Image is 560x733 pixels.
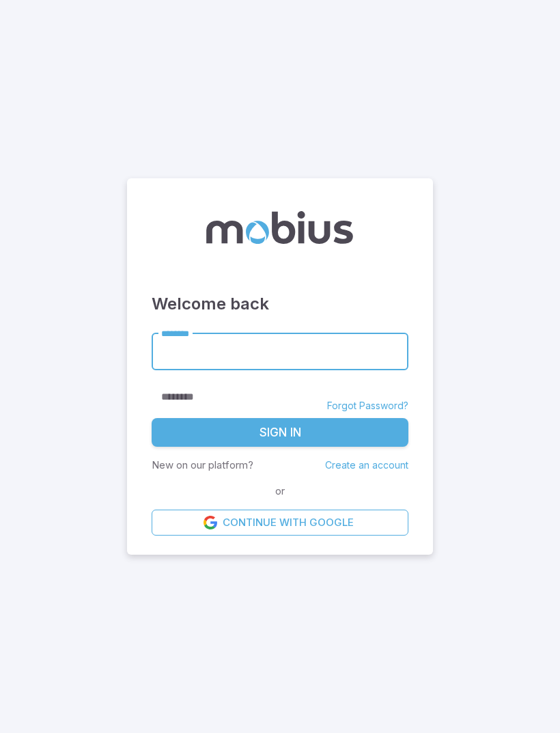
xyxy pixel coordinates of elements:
[152,292,408,316] h3: Welcome back
[327,399,408,413] a: Forgot Password?
[152,418,408,447] button: Sign In
[152,510,408,536] a: Continue with Google
[325,459,408,471] a: Create an account
[272,484,288,499] span: or
[152,458,253,473] p: New on our platform?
